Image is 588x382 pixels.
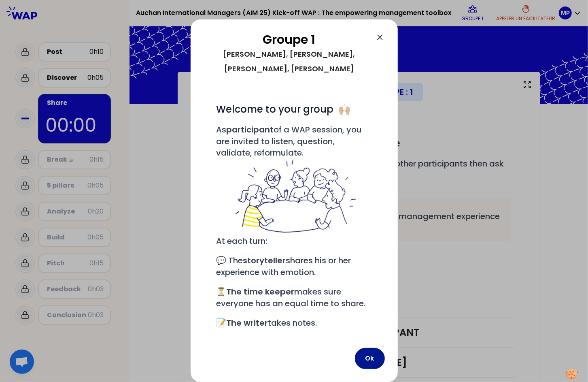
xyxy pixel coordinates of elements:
button: Ok [355,348,385,369]
div: [PERSON_NAME], [PERSON_NAME], [PERSON_NAME], [PERSON_NAME] [204,47,375,76]
span: 💬 The shares his or her experience with emotion. [217,255,353,278]
strong: The writer [227,317,268,329]
span: 📝 takes notes. [217,317,317,329]
span: Welcome to your group 🙌🏼 [217,102,351,116]
h2: Groupe 1 [204,32,375,47]
strong: participant [227,124,274,135]
strong: storyteller [243,255,286,266]
span: As of a WAP session, you are invited to listen, question, validate, reformulate. At each turn: [217,124,372,247]
img: filesOfInstructions%2Fbienvenue%20dans%20votre%20groupe%20-%20petit.png [231,158,358,235]
strong: The time keeper [227,286,295,297]
span: ⏳ makes sure everyone has an equal time to share. [217,286,366,309]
